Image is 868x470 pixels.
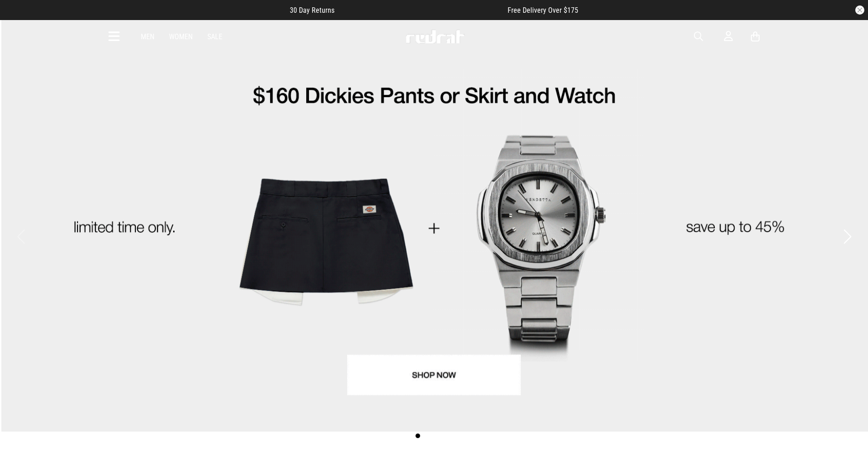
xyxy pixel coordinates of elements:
span: 30 Day Returns [290,6,334,15]
span: Free Delivery Over $175 [508,6,578,15]
a: Women [169,32,193,41]
img: Redrat logo [405,30,465,43]
a: Sale [207,32,222,41]
iframe: Customer reviews powered by Trustpilot [353,5,489,15]
button: Next slide [841,227,853,247]
button: Previous slide [15,227,27,247]
a: Men [141,32,154,41]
